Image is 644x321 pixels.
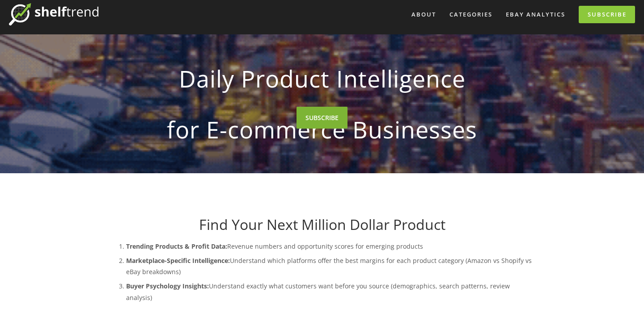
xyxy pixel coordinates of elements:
[579,6,635,23] a: Subscribe
[126,242,227,250] strong: Trending Products & Profit Data:
[126,256,230,265] strong: Marketplace-Specific Intelligence:
[126,280,536,303] p: Understand exactly what customers want before you source (demographics, search patterns, review a...
[297,107,347,129] a: SUBSCRIBE
[108,216,536,233] h1: Find Your Next Million Dollar Product
[123,58,521,100] strong: Daily Product Intelligence
[126,241,536,252] p: Revenue numbers and opportunity scores for emerging products
[9,3,98,25] img: ShelfTrend
[500,7,571,22] a: eBay Analytics
[406,7,442,22] a: About
[123,108,521,150] strong: for E-commerce Businesses
[126,255,536,277] p: Understand which platforms offer the best margins for each product category (Amazon vs Shopify vs...
[444,7,498,22] div: Categories
[126,282,209,290] strong: Buyer Psychology Insights:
